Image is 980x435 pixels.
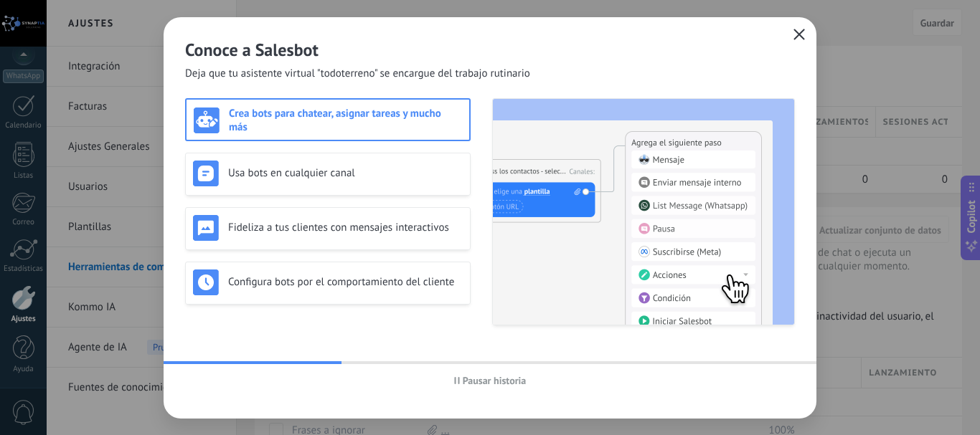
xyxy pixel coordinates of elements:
[228,275,463,289] h3: Configura bots por el comportamiento del cliente
[228,221,463,234] h3: Fideliza a tus clientes con mensajes interactivos
[229,107,462,134] h3: Crea bots para chatear, asignar tareas y mucho más
[463,376,527,386] span: Pausar historia
[185,39,795,61] h2: Conoce a Salesbot
[185,67,530,81] span: Deja que tu asistente virtual "todoterreno" se encargue del trabajo rutinario
[448,370,533,391] button: Pausar historia
[228,166,463,180] h3: Usa bots en cualquier canal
